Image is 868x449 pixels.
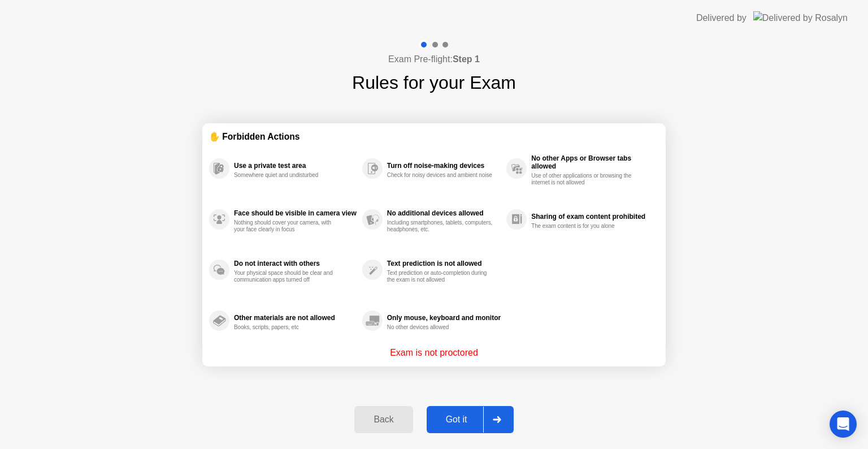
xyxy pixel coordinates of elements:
div: Got it [430,415,483,425]
div: Do not interact with others [234,260,357,267]
div: Your physical space should be clear and communication apps turned off [234,270,341,283]
div: Text prediction or auto-completion during the exam is not allowed [387,270,494,283]
div: Check for noisy devices and ambient noise [387,172,494,179]
div: Nothing should cover your camera, with your face clearly in focus [234,219,341,233]
div: Turn off noise-making devices [387,162,501,170]
h4: Exam Pre-flight: [388,53,480,66]
div: No other Apps or Browser tabs allowed [531,154,653,170]
div: Text prediction is not allowed [387,260,501,267]
div: Face should be visible in camera view [234,209,357,217]
div: Sharing of exam content prohibited [531,213,653,221]
div: Delivered by [696,11,747,25]
div: Including smartphones, tablets, computers, headphones, etc. [387,219,494,233]
div: Other materials are not allowed [234,314,357,322]
div: No additional devices allowed [387,209,501,217]
div: Open Intercom Messenger [830,411,857,438]
div: Use a private test area [234,162,357,170]
p: Exam is not proctored [390,346,478,360]
div: Somewhere quiet and undisturbed [234,172,341,179]
h1: Rules for your Exam [352,69,516,96]
div: Only mouse, keyboard and monitor [387,314,501,322]
div: Books, scripts, papers, etc [234,324,341,331]
img: Delivered by Rosalyn [753,11,848,24]
button: Back [354,406,413,433]
button: Got it [427,406,514,433]
div: No other devices allowed [387,324,494,331]
b: Step 1 [453,54,480,64]
div: ✋ Forbidden Actions [209,130,659,143]
div: The exam content is for you alone [531,223,638,230]
div: Use of other applications or browsing the internet is not allowed [531,172,638,186]
div: Back [358,415,409,425]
